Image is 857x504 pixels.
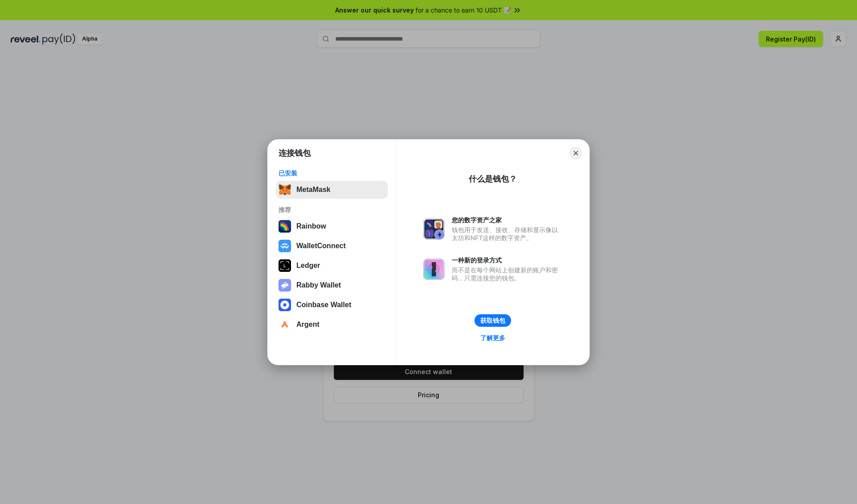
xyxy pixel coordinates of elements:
[279,299,291,311] img: svg+xml,%3Csvg%20width%3D%2228%22%20height%3D%2228%22%20viewBox%3D%220%200%2028%2028%22%20fill%3D...
[296,242,346,250] div: WalletConnect
[296,281,341,289] div: Rabby Wallet
[276,217,388,235] button: Rainbow
[296,222,326,230] div: Rainbow
[480,334,505,342] div: 了解更多
[276,257,388,275] button: Ledger
[475,332,511,344] a: 了解更多
[474,314,511,327] button: 获取钱包
[276,276,388,294] button: Rabby Wallet
[279,259,291,272] img: svg+xml,%3Csvg%20xmlns%3D%22http%3A%2F%2Fwww.w3.org%2F2000%2Fsvg%22%20width%3D%2228%22%20height%3...
[469,174,517,184] div: 什么是钱包？
[423,258,445,280] img: svg+xml,%3Csvg%20xmlns%3D%22http%3A%2F%2Fwww.w3.org%2F2000%2Fsvg%22%20fill%3D%22none%22%20viewBox...
[276,296,388,314] button: Coinbase Wallet
[423,218,445,240] img: svg+xml,%3Csvg%20xmlns%3D%22http%3A%2F%2Fwww.w3.org%2F2000%2Fsvg%22%20fill%3D%22none%22%20viewBox...
[452,256,562,264] div: 一种新的登录方式
[296,262,320,270] div: Ledger
[452,266,562,282] div: 而不是在每个网站上创建新的账户和密码，只需连接您的钱包。
[279,148,311,158] h1: 连接钱包
[279,279,291,292] img: svg+xml,%3Csvg%20xmlns%3D%22http%3A%2F%2Fwww.w3.org%2F2000%2Fsvg%22%20fill%3D%22none%22%20viewBox...
[279,169,385,177] div: 已安装
[296,301,351,309] div: Coinbase Wallet
[279,183,291,196] img: svg+xml,%3Csvg%20fill%3D%22none%22%20height%3D%2233%22%20viewBox%3D%220%200%2035%2033%22%20width%...
[452,216,562,224] div: 您的数字资产之家
[296,321,320,329] div: Argent
[276,237,388,255] button: WalletConnect
[279,220,291,233] img: svg+xml,%3Csvg%20width%3D%22120%22%20height%3D%22120%22%20viewBox%3D%220%200%20120%20120%22%20fil...
[279,240,291,252] img: svg+xml,%3Csvg%20width%3D%2228%22%20height%3D%2228%22%20viewBox%3D%220%200%2028%2028%22%20fill%3D...
[570,147,582,159] button: Close
[480,317,505,325] div: 获取钱包
[279,318,291,331] img: svg+xml,%3Csvg%20width%3D%2228%22%20height%3D%2228%22%20viewBox%3D%220%200%2028%2028%22%20fill%3D...
[296,186,330,194] div: MetaMask
[276,181,388,199] button: MetaMask
[452,226,562,242] div: 钱包用于发送、接收、存储和显示像以太坊和NFT这样的数字资产。
[276,316,388,333] button: Argent
[279,206,385,214] div: 推荐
